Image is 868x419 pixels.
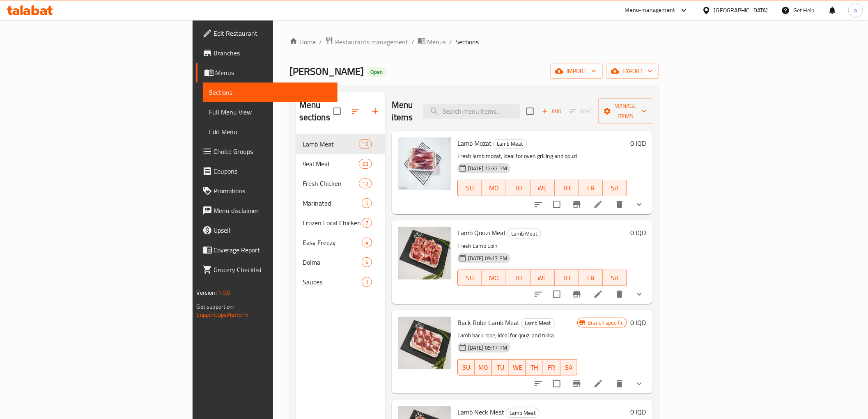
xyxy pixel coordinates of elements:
[457,137,491,149] span: Lamb Mozat
[398,137,451,190] img: Lamb Mozat
[197,309,249,320] a: Support.OpsPlatform
[521,103,539,120] span: Select section
[606,64,659,79] button: export
[296,213,385,233] div: Frozen Local Chicken7
[303,218,362,228] span: Frozen Local Chicken
[579,270,603,286] button: FR
[398,227,451,279] img: Lamb Qouzi Meat
[534,272,551,284] span: WE
[465,254,510,262] span: [DATE] 09:17 PM
[296,252,385,272] div: Dolma4
[606,272,624,284] span: SA
[457,227,506,239] span: Lamb Qouzi Meat
[630,137,646,149] h6: 0 IQD
[606,182,624,194] span: SA
[196,181,338,201] a: Promotions
[610,374,629,394] button: delete
[539,105,565,118] button: Add
[328,103,346,120] span: Select all sections
[346,101,365,121] span: Sort sections
[512,362,523,373] span: WE
[197,287,217,298] span: Version:
[630,406,646,418] h6: 0 IQD
[418,37,446,47] a: Menus
[492,359,509,375] button: TU
[196,43,338,63] a: Branches
[362,257,372,267] div: items
[510,272,527,284] span: TU
[303,198,362,208] span: Marinated
[196,201,338,220] a: Menu disclaimer
[634,379,644,389] svg: Show Choices
[457,359,475,375] button: SU
[362,239,372,247] span: 4
[197,301,234,312] span: Get support on:
[610,284,629,304] button: delete
[296,272,385,292] div: Sauces1
[456,37,479,47] span: Sections
[303,277,362,287] div: Sauces
[365,101,385,121] button: Add section
[362,219,372,227] span: 7
[495,362,506,373] span: TU
[630,227,646,238] h6: 0 IQD
[603,270,627,286] button: SA
[214,186,331,196] span: Promotions
[555,180,579,196] button: TH
[567,284,587,304] button: Branch-specific-item
[610,195,629,214] button: delete
[528,195,548,214] button: sort-choices
[457,180,482,196] button: SU
[359,179,372,188] div: items
[465,165,510,172] span: [DATE] 12:37 PM
[398,317,451,369] img: Back Robe Lamb Meat
[457,316,519,329] span: Back Robe Lamb Meat
[555,270,579,286] button: TH
[593,379,603,389] a: Edit menu item
[296,134,385,154] div: Lamb Meat16
[582,182,599,194] span: FR
[296,233,385,252] div: Easy Freezy4
[530,180,555,196] button: WE
[854,6,857,15] span: a
[289,62,364,80] span: [PERSON_NAME]
[214,245,331,255] span: Coverage Report
[629,195,649,214] button: show more
[534,182,551,194] span: WE
[541,107,563,116] span: Add
[362,259,372,266] span: 4
[564,362,574,373] span: SA
[506,180,530,196] button: TU
[567,195,587,214] button: Branch-specific-item
[634,289,644,299] svg: Show Choices
[506,270,530,286] button: TU
[392,99,413,124] h2: Menu items
[203,102,338,122] a: Full Menu View
[482,180,506,196] button: MO
[560,359,578,375] button: SA
[427,37,446,47] span: Menus
[528,284,548,304] button: sort-choices
[214,265,331,275] span: Grocery Checklist
[303,179,359,188] span: Fresh Chicken
[411,37,414,47] li: /
[557,66,596,76] span: import
[218,287,231,298] span: 1.0.0
[485,182,503,194] span: MO
[625,5,675,15] div: Menu-management
[362,278,372,286] span: 1
[196,240,338,260] a: Coverage Report
[506,408,539,418] span: Lamb Meat
[558,272,576,284] span: TH
[362,238,372,247] div: items
[482,270,506,286] button: MO
[565,105,598,118] span: Select section first
[457,151,627,161] p: Fresh lamb mozat, Ideal for oven grilling and qouzi
[629,284,649,304] button: show more
[461,182,479,194] span: SU
[593,199,603,209] a: Edit menu item
[507,229,541,238] div: Lamb Meat
[582,272,599,284] span: FR
[550,64,603,79] button: import
[303,257,362,267] div: Dolma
